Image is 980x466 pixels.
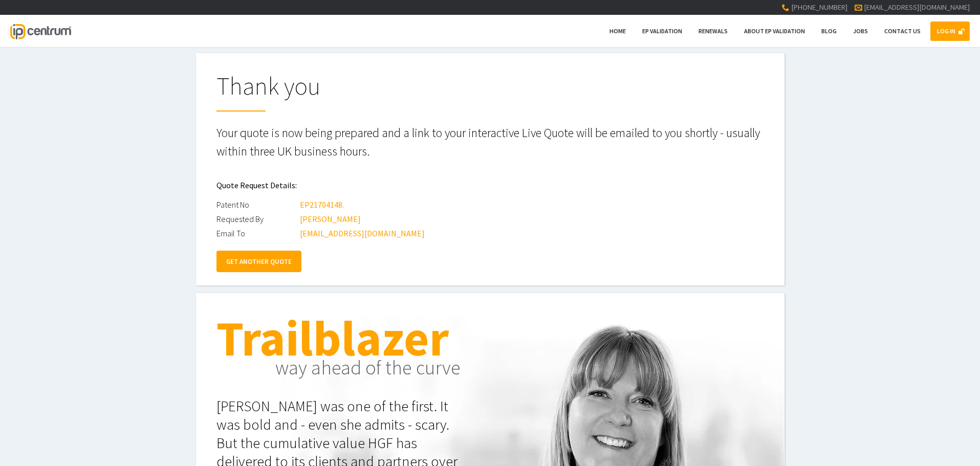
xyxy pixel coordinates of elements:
[216,251,301,272] a: GET ANOTHER QUOTE
[878,21,927,41] a: Contact Us
[699,27,728,35] span: Renewals
[864,3,970,12] a: [EMAIL_ADDRESS][DOMAIN_NAME]
[737,21,812,41] a: About EP Validation
[216,74,764,112] h1: Thank you
[300,212,361,226] div: [PERSON_NAME]
[216,226,298,240] div: Email To
[609,27,626,35] span: Home
[603,21,633,41] a: Home
[10,15,71,47] a: IP Centrum
[791,3,847,12] span: [PHONE_NUMBER]
[636,21,689,41] a: EP Validation
[884,27,921,35] span: Contact Us
[846,21,875,41] a: Jobs
[216,197,298,212] div: Patent No
[692,21,734,41] a: Renewals
[853,27,868,35] span: Jobs
[815,21,843,41] a: Blog
[821,27,837,35] span: Blog
[642,27,682,35] span: EP Validation
[216,124,764,161] p: Your quote is now being prepared and a link to your interactive Live Quote will be emailed to you...
[216,212,298,226] div: Requested By
[216,173,764,197] h2: Quote Request Details:
[300,226,425,240] div: [EMAIL_ADDRESS][DOMAIN_NAME]
[930,21,970,41] a: LOG IN
[300,197,344,212] div: EP21704148.
[744,27,805,35] span: About EP Validation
